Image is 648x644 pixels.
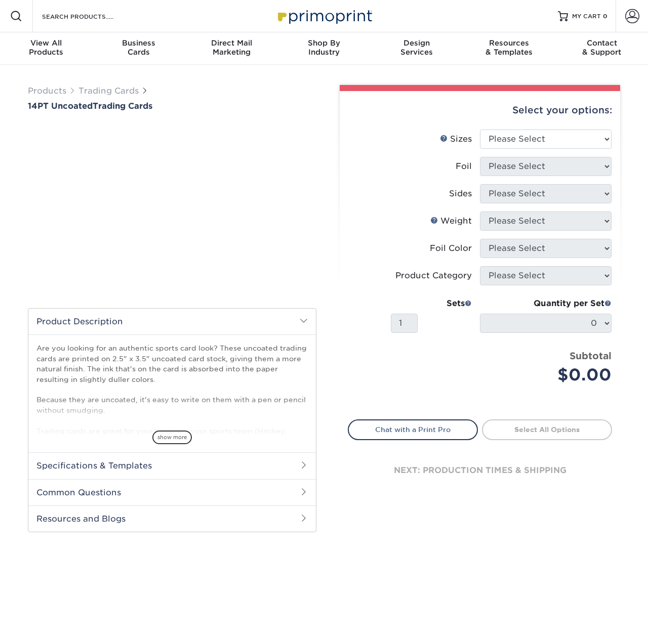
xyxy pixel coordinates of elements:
[440,133,472,145] div: Sizes
[391,297,472,310] div: Sets
[28,505,316,532] h2: Resources and Blogs
[93,32,185,65] a: BusinessCards
[555,32,648,65] a: Contact& Support
[370,38,463,48] span: Design
[93,38,185,57] div: Cards
[41,10,140,22] input: SEARCH PRODUCTS.....
[449,188,472,200] div: Sides
[463,32,555,65] a: Resources& Templates
[482,419,612,440] a: Select All Options
[480,297,612,310] div: Quantity per Set
[570,350,612,361] strong: Subtotal
[555,38,648,48] span: Contact
[456,160,472,173] div: Foil
[278,32,371,65] a: Shop ByIndustry
[278,38,371,48] span: Shop By
[78,86,139,96] a: Trading Cards
[370,38,463,57] div: Services
[348,91,612,130] div: Select your options:
[370,32,463,65] a: DesignServices
[430,215,472,227] div: Weight
[185,38,278,48] span: Direct Mail
[273,5,375,27] img: Primoprint
[185,32,278,65] a: Direct MailMarketing
[185,38,278,57] div: Marketing
[395,270,472,282] div: Product Category
[36,343,308,456] p: Are you looking for an authentic sports card look? These uncoated trading cards are printed on 2....
[463,38,555,48] span: Resources
[28,452,316,479] h2: Specifications & Templates
[488,363,612,387] div: $0.00
[28,101,316,111] h1: Trading Cards
[555,38,648,57] div: & Support
[348,419,478,440] a: Chat with a Print Pro
[28,479,316,505] h2: Common Questions
[28,101,93,111] span: 14PT Uncoated
[463,38,555,57] div: & Templates
[28,101,316,111] a: 14PT UncoatedTrading Cards
[93,38,185,48] span: Business
[28,309,316,334] h2: Product Description
[603,13,607,20] span: 0
[572,12,601,21] span: MY CART
[348,440,612,501] div: next: production times & shipping
[278,38,371,57] div: Industry
[430,242,472,254] div: Foil Color
[152,431,192,444] span: show more
[28,86,66,96] a: Products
